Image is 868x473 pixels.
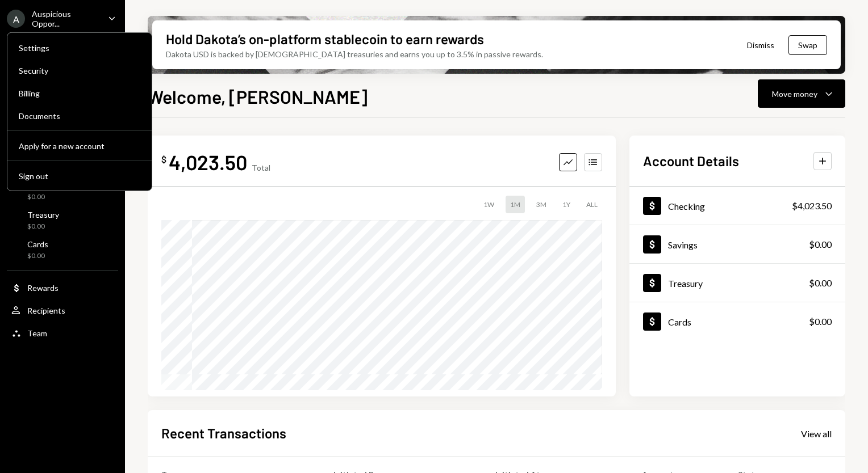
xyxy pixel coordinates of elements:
div: Apply for a new account [19,141,140,150]
div: Checking [668,201,705,212]
div: $0.00 [27,192,55,202]
div: Treasury [27,210,59,219]
a: Treasury$0.00 [629,264,845,302]
div: Recipients [27,306,65,315]
div: 1W [479,196,499,213]
a: Documents [12,105,147,126]
div: 4,023.50 [169,149,247,175]
div: Cards [668,316,691,327]
a: Security [12,60,147,81]
div: Treasury [668,278,703,289]
div: Savings [668,239,698,250]
div: Auspicious Oppor... [32,9,99,28]
div: $0.00 [809,315,832,328]
h2: Account Details [643,151,739,170]
a: Checking$4,023.50 [629,187,845,225]
div: 1Y [558,196,575,213]
h2: Recent Transactions [161,424,286,442]
div: 1M [506,196,525,213]
a: Billing [12,83,147,103]
button: Swap [788,35,827,55]
div: Hold Dakota’s on-platform stablecoin to earn rewards [166,29,484,48]
button: Sign out [12,166,147,187]
div: Move money [772,88,817,100]
div: View all [801,428,832,440]
div: $0.00 [27,222,59,231]
a: Team [7,323,118,343]
div: $ [161,154,166,165]
a: Settings [12,37,147,58]
div: Cards [27,239,48,249]
a: Recipients [7,300,118,320]
div: $0.00 [809,276,832,290]
button: Move money [758,79,845,108]
div: $0.00 [27,251,48,261]
a: Cards$0.00 [629,302,845,340]
div: $4,023.50 [792,199,832,213]
div: Billing [19,88,140,98]
div: Settings [19,43,140,53]
a: Rewards [7,277,118,298]
h1: Welcome, [PERSON_NAME] [148,85,368,108]
div: 3M [532,196,551,213]
div: Rewards [27,283,59,293]
a: Treasury$0.00 [7,206,118,234]
div: ALL [582,196,602,213]
div: A [7,10,25,28]
a: Savings$0.00 [629,225,845,263]
a: View all [801,427,832,440]
div: Documents [19,111,140,121]
div: Sign out [19,171,140,180]
div: Dakota USD is backed by [DEMOGRAPHIC_DATA] treasuries and earns you up to 3.5% in passive rewards. [166,48,543,60]
div: Team [27,328,47,338]
div: Total [252,163,270,172]
div: $0.00 [809,238,832,251]
button: Dismiss [733,32,788,58]
a: Cards$0.00 [7,236,118,263]
div: Security [19,66,140,75]
button: Apply for a new account [12,136,147,157]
